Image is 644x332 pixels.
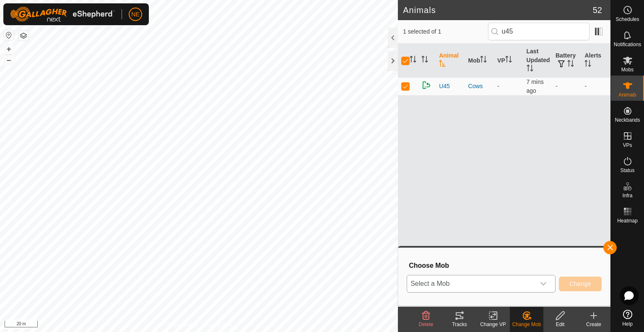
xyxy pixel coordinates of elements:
[421,80,431,90] img: returning on
[403,5,593,15] h2: Animals
[4,30,14,40] button: Reset Map
[439,61,446,68] p-sorticon: Activate to sort
[421,57,428,64] p-sorticon: Activate to sort
[443,321,476,328] div: Tracks
[615,118,640,123] span: Neckbands
[476,321,510,328] div: Change VP
[18,31,29,41] button: Map Layers
[581,44,610,78] th: Alerts
[494,44,523,78] th: VP
[552,44,581,78] th: Battery
[497,83,499,89] app-display-virtual-paddock-transition: -
[468,82,491,91] div: Cows
[4,44,14,54] button: +
[10,7,115,22] img: Gallagher Logo
[409,261,602,269] h3: Choose Mob
[622,322,633,327] span: Help
[207,321,232,329] a: Contact Us
[618,92,636,97] span: Animals
[552,77,581,95] td: -
[614,42,641,47] span: Notifications
[527,66,533,73] p-sorticon: Activate to sort
[621,67,634,72] span: Mobs
[622,193,632,198] span: Infra
[559,277,602,291] button: Change
[620,168,634,173] span: Status
[510,321,543,328] div: Change Mob
[584,61,591,68] p-sorticon: Activate to sort
[615,17,639,22] span: Schedules
[577,321,610,328] div: Create
[488,23,589,40] input: Search (S)
[569,280,591,287] span: Change
[439,82,450,91] span: U45
[567,61,574,68] p-sorticon: Activate to sort
[480,57,487,64] p-sorticon: Activate to sort
[131,10,139,19] span: NE
[465,44,494,78] th: Mob
[436,44,465,78] th: Animal
[535,275,552,292] div: dropdown trigger
[403,27,488,36] span: 1 selected of 1
[593,4,602,16] span: 52
[617,218,638,223] span: Heatmap
[407,275,535,292] span: Select a Mob
[523,44,552,78] th: Last Updated
[4,55,14,65] button: –
[505,57,512,64] p-sorticon: Activate to sort
[543,321,577,328] div: Edit
[419,322,434,327] span: Delete
[623,143,632,148] span: VPs
[527,78,544,94] span: 18 Aug 2025, 10:50 am
[166,321,197,329] a: Privacy Policy
[410,57,416,64] p-sorticon: Activate to sort
[581,77,610,95] td: -
[611,306,644,330] a: Help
